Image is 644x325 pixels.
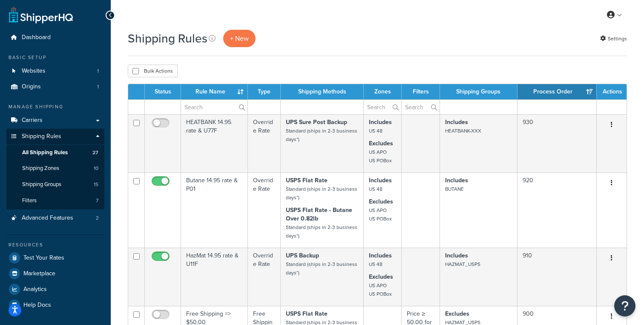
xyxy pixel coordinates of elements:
span: 1 [97,68,99,75]
strong: Includes [445,251,468,260]
td: Override Rate [248,248,281,306]
th: Rule Name : activate to sort column ascending [181,84,248,99]
span: Dashboard [22,34,51,41]
a: Websites 1 [6,63,104,79]
a: Shipping Rules [6,129,104,144]
a: Test Your Rates [6,250,104,266]
li: Filters [6,193,104,209]
strong: USPS Flat Rate [286,309,328,318]
a: ShipperHQ Home [9,6,73,23]
div: Resources [6,241,104,249]
span: 15 [94,181,98,188]
span: Test Your Rates [23,254,64,262]
a: All Shipping Rules 27 [6,145,104,161]
li: Advanced Features [6,210,104,226]
strong: Includes [445,176,468,185]
span: 27 [92,149,98,156]
span: All Shipping Rules [22,149,68,156]
a: Shipping Zones 10 [6,161,104,176]
strong: Includes [369,118,392,127]
a: Carriers [6,113,104,128]
th: Zones [364,84,402,99]
a: Advanced Features 2 [6,210,104,226]
strong: Includes [445,118,468,127]
small: US APO US POBox [369,148,392,164]
span: Shipping Rules [22,133,61,140]
button: Bulk Actions [128,65,178,77]
td: Override Rate [248,114,281,172]
a: Help Docs [6,297,104,313]
th: Actions [597,84,627,99]
a: Marketplace [6,266,104,281]
small: HEATBANK-XXX [445,127,481,135]
li: All Shipping Rules [6,145,104,161]
a: Dashboard [6,30,104,45]
strong: Includes [369,251,392,260]
strong: Excludes [369,197,393,206]
li: Shipping Groups [6,177,104,192]
span: Analytics [23,286,47,293]
td: 930 [517,114,597,172]
li: Websites [6,63,104,79]
strong: UPS Sure Post Backup [286,118,347,127]
th: Process Order : activate to sort column ascending [517,84,597,99]
a: Settings [600,33,627,45]
td: 910 [517,248,597,306]
td: Butane 14.95 rate & P01 [181,172,248,248]
strong: Excludes [445,309,469,318]
a: Filters 7 [6,193,104,209]
span: Marketplace [23,270,55,277]
td: HazMat 14.95 rate & U11F [181,248,248,306]
small: HAZMAT_USPS [445,260,480,268]
small: US 48 [369,127,382,135]
td: Override Rate [248,172,281,248]
div: Manage Shipping [6,103,104,110]
strong: Includes [369,176,392,185]
th: Filters [402,84,440,99]
span: Shipping Groups [22,181,61,188]
span: Websites [22,68,46,75]
input: Search [402,100,439,114]
span: Carriers [22,117,43,124]
th: Shipping Methods [281,84,364,99]
small: BUTANE [445,185,464,193]
span: 1 [97,83,99,90]
td: HEATBANK 14.95 rate & U77F [181,114,248,172]
div: Basic Setup [6,54,104,61]
small: US APO US POBox [369,282,392,298]
p: + New [223,30,256,47]
li: Shipping Zones [6,161,104,176]
span: Origins [22,83,41,90]
a: Analytics [6,282,104,297]
small: Standard (ships in 2-3 business days*) [286,260,357,277]
small: Standard (ships in 2-3 business days*) [286,223,357,240]
span: Shipping Zones [22,165,59,172]
span: Filters [22,197,37,204]
td: 920 [517,172,597,248]
span: 10 [94,165,98,172]
h1: Shipping Rules [128,30,207,47]
input: Search [364,100,401,114]
span: Advanced Features [22,215,73,222]
strong: USPS Flat Rate [286,176,328,185]
a: Origins 1 [6,79,104,95]
span: Help Docs [23,302,51,309]
th: Shipping Groups [440,84,517,99]
small: US APO US POBox [369,206,392,223]
small: US 48 [369,260,382,268]
span: 7 [96,197,98,204]
strong: UPS Backup [286,251,319,260]
button: Open Resource Center [614,295,635,317]
strong: Excludes [369,272,393,281]
strong: Excludes [369,139,393,148]
th: Type [248,84,281,99]
small: US 48 [369,185,382,193]
small: Standard (ships in 2-3 business days*) [286,127,357,143]
strong: USPS Flat Rate - Butane Over 0.82lb [286,206,352,223]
